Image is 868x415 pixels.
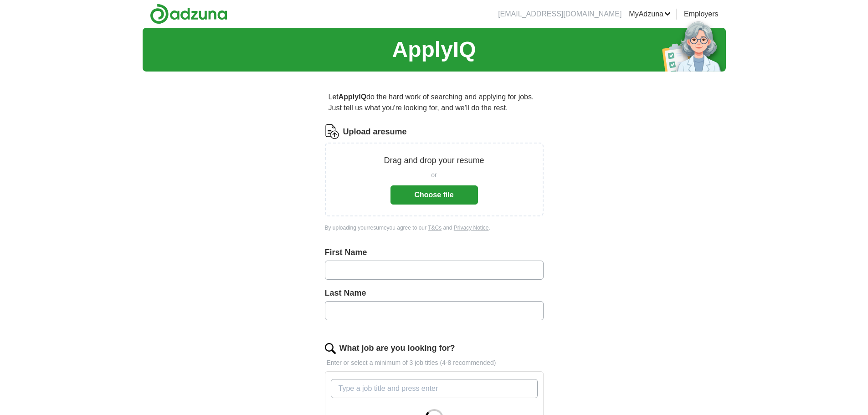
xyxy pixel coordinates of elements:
[428,225,442,231] a: T&Cs
[343,126,407,138] label: Upload a resume
[325,343,336,354] img: search.png
[150,4,227,24] img: Adzuna logo
[325,224,544,232] div: By uploading your resume you agree to our and .
[325,246,544,259] label: First Name
[431,170,437,180] span: or
[392,33,476,66] h1: ApplyIQ
[331,379,538,398] input: Type a job title and press enter
[339,93,366,101] strong: ApplyIQ
[325,124,339,139] img: CV Icon
[390,185,478,205] button: Choose file
[498,9,621,20] li: [EMAIL_ADDRESS][DOMAIN_NAME]
[454,225,489,231] a: Privacy Notice
[684,9,719,20] a: Employers
[325,88,544,117] p: Let do the hard work of searching and applying for jobs. Just tell us what you're looking for, an...
[629,9,671,20] a: MyAdzuna
[339,342,455,354] label: What job are you looking for?
[325,358,544,368] p: Enter or select a minimum of 3 job titles (4-8 recommended)
[325,287,544,299] label: Last Name
[384,154,484,167] p: Drag and drop your resume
